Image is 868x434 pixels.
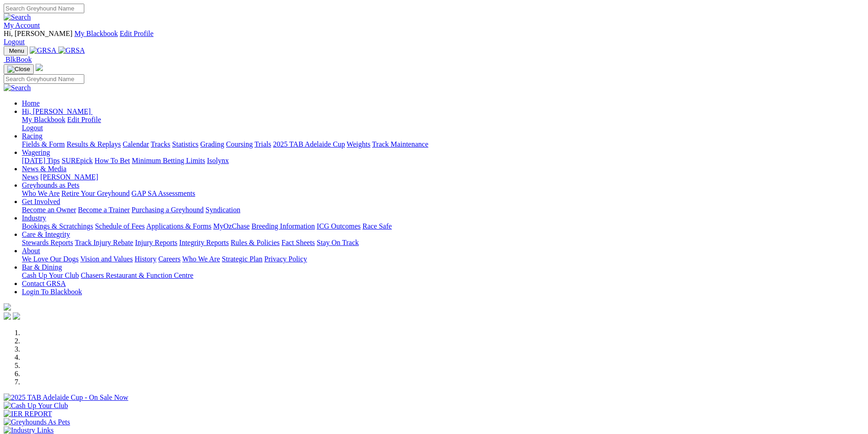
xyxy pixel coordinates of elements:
button: Toggle navigation [4,46,28,56]
a: My Blackbook [74,30,118,37]
a: SUREpick [62,157,92,164]
img: logo-grsa-white.png [4,303,11,311]
img: Search [4,13,31,21]
a: Edit Profile [120,30,154,37]
a: 2025 TAB Adelaide Cup [273,140,345,148]
a: Statistics [172,140,199,148]
button: Toggle navigation [4,64,34,74]
a: Results & Replays [67,140,121,148]
a: [DATE] Tips [22,157,60,164]
a: About [22,247,40,255]
a: Stewards Reports [22,239,73,246]
a: Schedule of Fees [95,222,144,230]
div: Hi, [PERSON_NAME] [22,116,864,132]
img: Close [7,66,30,73]
a: Minimum Betting Limits [132,157,205,164]
a: Cash Up Your Club [22,271,79,279]
a: News [22,173,38,181]
img: facebook.svg [4,312,11,320]
a: Bookings & Scratchings [22,222,93,230]
div: About [22,255,864,263]
a: Rules & Policies [231,239,280,246]
a: Logout [4,38,25,46]
a: Purchasing a Greyhound [132,206,204,214]
a: Breeding Information [252,222,315,230]
a: Industry [22,214,46,222]
img: twitter.svg [13,312,20,320]
a: Retire Your Greyhound [62,189,130,197]
a: Login To Blackbook [22,288,82,296]
a: Become an Owner [22,206,76,214]
a: Become a Trainer [78,206,130,214]
div: Bar & Dining [22,271,864,280]
a: Applications & Forms [146,222,211,230]
div: Industry [22,222,864,230]
a: Calendar [123,140,149,148]
img: IER REPORT [4,410,52,418]
a: Injury Reports [135,239,177,246]
img: 2025 TAB Adelaide Cup - On Sale Now [4,393,128,402]
span: Hi, [PERSON_NAME] [22,107,91,115]
a: Home [22,99,40,107]
a: ICG Outcomes [317,222,360,230]
span: Menu [9,47,24,54]
a: My Blackbook [22,116,66,123]
a: Care & Integrity [22,230,70,238]
a: Fields & Form [22,140,65,148]
a: We Love Our Dogs [22,255,78,263]
a: Strategic Plan [222,255,262,263]
a: Edit Profile [67,116,101,123]
a: Track Maintenance [372,140,428,148]
input: Search [4,74,84,84]
a: How To Bet [95,157,130,164]
div: Wagering [22,157,864,165]
a: Tracks [151,140,170,148]
a: Vision and Values [80,255,133,263]
span: BlkBook [5,56,32,63]
a: History [134,255,156,263]
a: Contact GRSA [22,280,66,287]
a: Isolynx [207,157,229,164]
a: Stay On Track [317,239,359,246]
a: Hi, [PERSON_NAME] [22,107,92,115]
a: BlkBook [4,56,32,63]
input: Search [4,4,84,13]
a: Who We Are [182,255,220,263]
img: GRSA [58,46,85,55]
a: [PERSON_NAME] [40,173,98,181]
span: Hi, [PERSON_NAME] [4,30,72,37]
a: MyOzChase [213,222,250,230]
a: Greyhounds as Pets [22,181,79,189]
a: Bar & Dining [22,263,62,271]
a: Wagering [22,148,50,156]
div: Get Involved [22,206,864,214]
div: Care & Integrity [22,239,864,247]
img: Greyhounds As Pets [4,418,70,426]
a: Integrity Reports [179,239,229,246]
a: Racing [22,132,42,140]
a: Trials [254,140,271,148]
a: GAP SA Assessments [132,189,195,197]
a: Coursing [226,140,253,148]
a: Careers [158,255,180,263]
a: Chasers Restaurant & Function Centre [81,271,193,279]
img: Cash Up Your Club [4,402,68,410]
div: Racing [22,140,864,148]
a: Weights [347,140,370,148]
a: Get Involved [22,198,60,205]
div: My Account [4,30,864,46]
a: My Account [4,21,40,29]
a: Privacy Policy [264,255,307,263]
a: News & Media [22,165,67,173]
a: Fact Sheets [282,239,315,246]
a: Syndication [205,206,240,214]
img: logo-grsa-white.png [36,64,43,71]
img: GRSA [30,46,56,55]
div: News & Media [22,173,864,181]
a: Grading [200,140,224,148]
a: Track Injury Rebate [75,239,133,246]
img: Search [4,84,31,92]
a: Who We Are [22,189,60,197]
div: Greyhounds as Pets [22,189,864,198]
a: Race Safe [362,222,391,230]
